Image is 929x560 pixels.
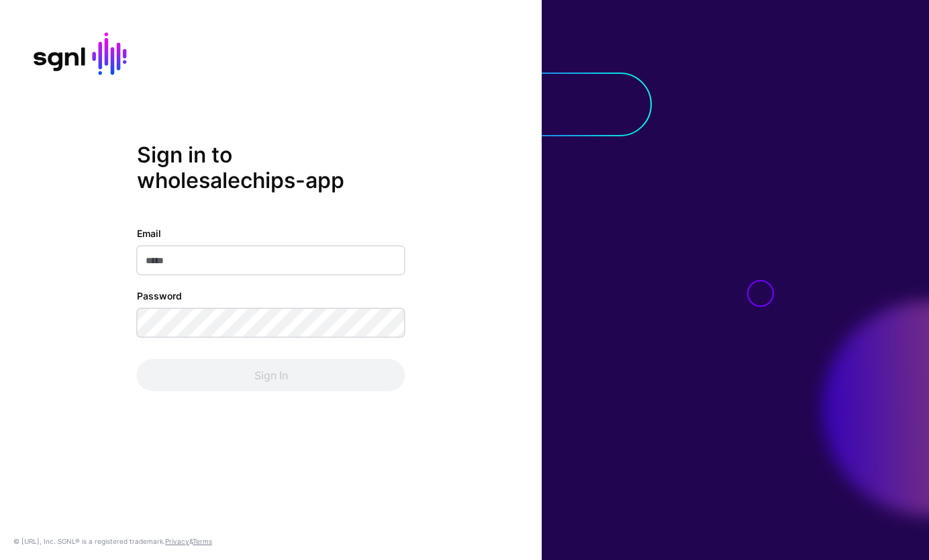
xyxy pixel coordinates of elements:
[137,288,182,302] label: Password
[193,537,212,545] a: Terms
[137,226,161,240] label: Email
[137,142,405,194] h2: Sign in to wholesalechips-app
[165,537,189,545] a: Privacy
[13,536,212,547] div: © [URL], Inc. SGNL® is a registered trademark. &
